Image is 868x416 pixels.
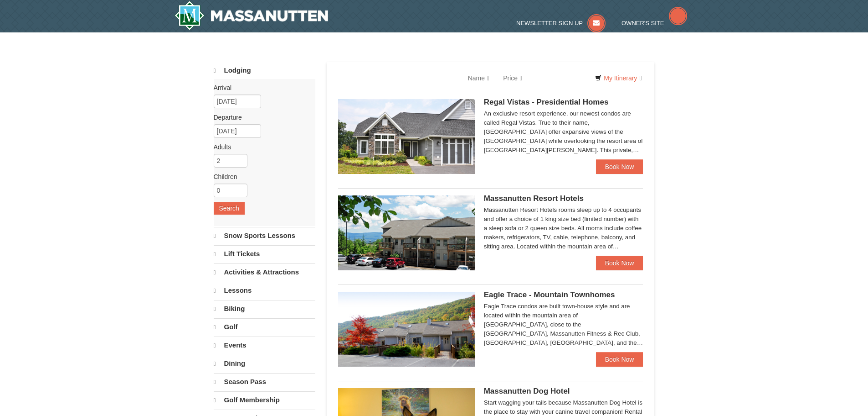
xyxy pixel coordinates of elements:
[214,172,308,181] label: Children
[484,205,643,251] div: Massanutten Resort Hotels rooms sleep up to 4 occupants and offer a choice of 1 king size bed (li...
[214,355,315,372] a: Dining
[214,391,315,409] a: Golf Membership
[596,352,643,367] a: Book Now
[214,282,315,299] a: Lessons
[214,337,315,354] a: Events
[214,318,315,336] a: Golf
[516,20,606,26] a: Newsletter Sign Up
[596,256,643,270] a: Book Now
[621,20,664,26] span: Owner's Site
[338,195,475,270] img: 19219026-1-e3b4ac8e.jpg
[214,245,315,263] a: Lift Tickets
[175,1,329,30] a: Massanutten Resort
[214,300,315,317] a: Biking
[214,113,308,122] label: Departure
[484,98,609,106] span: Regal Vistas - Presidential Homes
[214,142,308,152] label: Adults
[596,159,643,174] a: Book Now
[516,20,583,26] span: Newsletter Sign Up
[338,99,475,174] img: 19218991-1-902409a9.jpg
[175,1,329,30] img: Massanutten Resort Logo
[589,71,647,85] a: My Itinerary
[621,20,687,26] a: Owner's Site
[496,69,529,87] a: Price
[338,292,475,367] img: 19218983-1-9b289e55.jpg
[484,387,570,395] span: Massanutten Dog Hotel
[214,373,315,390] a: Season Pass
[214,227,315,244] a: Snow Sports Lessons
[484,290,615,299] span: Eagle Trace - Mountain Townhomes
[214,202,245,215] button: Search
[214,62,315,79] a: Lodging
[214,263,315,281] a: Activities & Attractions
[461,69,496,87] a: Name
[484,194,584,203] span: Massanutten Resort Hotels
[484,302,643,348] div: Eagle Trace condos are built town-house style and are located within the mountain area of [GEOGRA...
[214,83,308,92] label: Arrival
[484,109,643,155] div: An exclusive resort experience, our newest condos are called Regal Vistas. True to their name, [G...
